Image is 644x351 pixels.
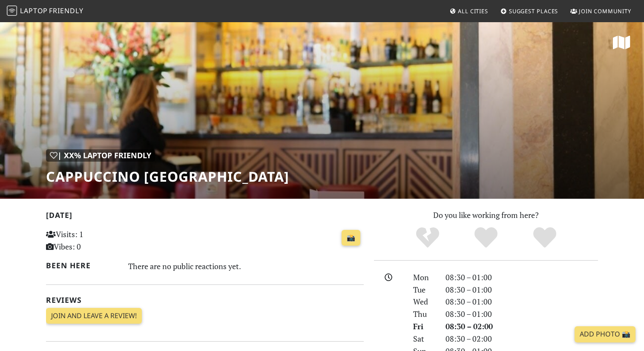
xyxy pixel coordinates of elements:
[408,271,440,284] div: Mon
[398,226,457,249] div: No
[408,296,440,308] div: Wed
[408,308,440,320] div: Thu
[458,7,488,15] span: All Cities
[46,149,155,162] div: In general, do you like working from here?
[128,259,364,273] div: There are no public reactions yet.
[408,284,440,296] div: Tue
[440,333,603,345] div: 08:30 – 02:00
[408,320,440,333] div: Fri
[579,7,631,15] span: Join Community
[49,6,83,15] span: Friendly
[509,7,558,15] span: Suggest Places
[46,261,118,270] h2: Been here
[20,6,48,15] span: Laptop
[408,333,440,345] div: Sat
[457,226,515,249] div: Yes
[46,211,364,223] h2: [DATE]
[7,4,83,19] a: LaptopFriendly LaptopFriendly
[575,326,635,342] a: Add Photo 📸
[46,228,145,253] p: Visits: 1 Vibes: 0
[446,3,492,19] a: All Cities
[46,168,289,185] h1: Cappuccino [GEOGRAPHIC_DATA]
[515,226,574,249] div: Definitely!
[440,271,603,284] div: 08:30 – 01:00
[497,3,562,19] a: Suggest Places
[567,3,635,19] a: Join Community
[7,6,17,16] img: LaptopFriendly
[440,320,603,333] div: 08:30 – 02:00
[440,308,603,320] div: 08:30 – 01:00
[440,284,603,296] div: 08:30 – 01:00
[342,230,360,246] a: 📸
[374,209,598,221] p: Do you like working from here?
[440,296,603,308] div: 08:30 – 01:00
[46,308,142,324] a: Join and leave a review!
[46,296,364,305] h2: Reviews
